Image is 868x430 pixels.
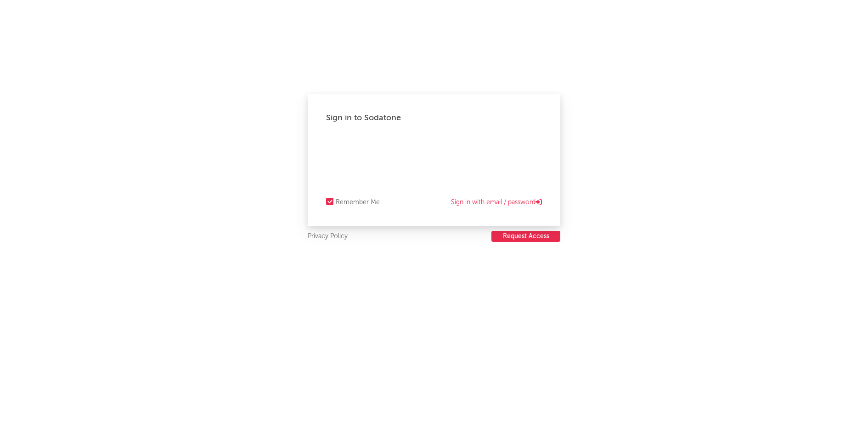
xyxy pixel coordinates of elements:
[336,197,380,208] div: Remember Me
[308,231,348,242] a: Privacy Policy
[491,231,560,242] button: Request Access
[451,197,542,208] a: Sign in with email / password
[326,112,542,123] div: Sign in to Sodatone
